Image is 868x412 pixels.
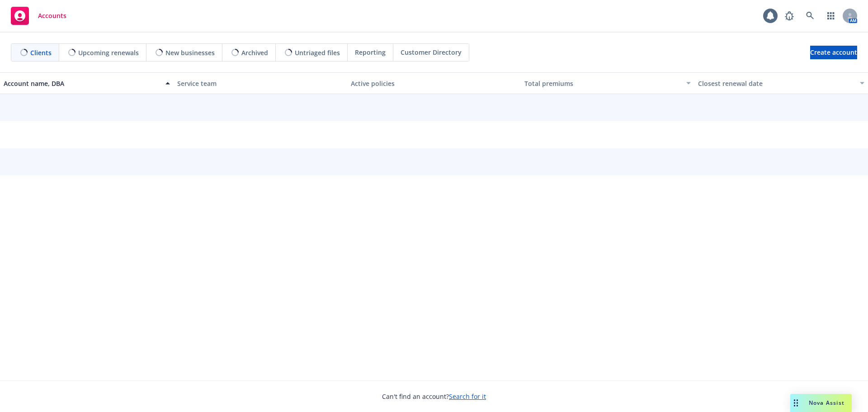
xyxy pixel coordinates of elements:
[698,79,854,88] div: Closest renewal date
[401,47,462,57] span: Customer Directory
[790,394,852,412] button: Nova Assist
[449,392,486,401] a: Search for it
[165,48,215,57] span: New businesses
[524,79,681,88] div: Total premiums
[177,79,344,88] div: Service team
[174,72,347,94] button: Service team
[790,394,802,412] div: Drag to move
[347,72,521,94] button: Active policies
[78,48,139,57] span: Upcoming renewals
[801,7,819,25] a: Search
[521,72,694,94] button: Total premiums
[810,46,857,59] a: Create account
[7,3,70,28] a: Accounts
[780,7,798,25] a: Report a Bug
[822,7,840,25] a: Switch app
[809,399,844,407] span: Nova Assist
[355,47,386,57] span: Reporting
[694,72,868,94] button: Closest renewal date
[38,12,66,19] span: Accounts
[810,44,857,61] span: Create account
[30,48,52,57] span: Clients
[382,392,486,401] span: Can't find an account?
[241,48,268,57] span: Archived
[4,79,160,88] div: Account name, DBA
[351,79,517,88] div: Active policies
[295,48,340,57] span: Untriaged files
